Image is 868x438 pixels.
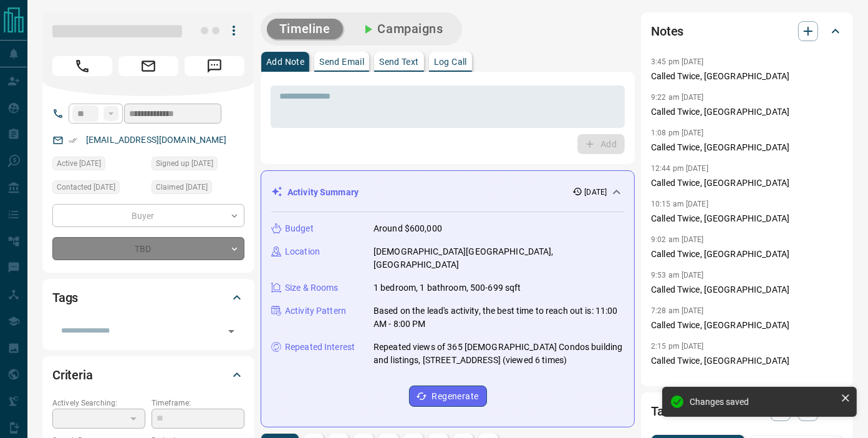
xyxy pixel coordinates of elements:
[185,56,244,76] span: Message
[285,281,339,294] p: Size & Rooms
[52,365,93,385] h2: Criteria
[152,397,244,409] p: Timeframe:
[86,135,227,145] a: [EMAIL_ADDRESS][DOMAIN_NAME]
[287,186,359,199] p: Activity Summary
[57,157,101,170] span: Active [DATE]
[223,323,240,340] button: Open
[374,281,521,294] p: 1 bedroom, 1 bathroom, 500-699 sqft
[690,397,836,407] div: Changes saved
[651,212,843,225] p: Called Twice, [GEOGRAPHIC_DATA]
[319,57,364,66] p: Send Email
[379,57,419,66] p: Send Text
[651,271,704,280] p: 9:53 am [DATE]
[156,181,208,193] span: Claimed [DATE]
[348,19,456,39] button: Campaigns
[69,136,77,145] svg: Email Verified
[52,180,145,198] div: Mon Aug 18 2025
[651,235,704,244] p: 9:02 am [DATE]
[271,181,624,204] div: Activity Summary[DATE]
[434,57,467,66] p: Log Call
[266,57,304,66] p: Add Note
[651,401,682,421] h2: Tasks
[118,56,178,76] span: Email
[52,237,244,260] div: TBD
[651,248,843,261] p: Called Twice, [GEOGRAPHIC_DATA]
[52,288,78,308] h2: Tags
[651,70,843,83] p: Called Twice, [GEOGRAPHIC_DATA]
[374,245,624,271] p: [DEMOGRAPHIC_DATA][GEOGRAPHIC_DATA], [GEOGRAPHIC_DATA]
[651,57,704,66] p: 3:45 pm [DATE]
[57,181,115,193] span: Contacted [DATE]
[651,396,843,426] div: Tasks
[651,200,708,208] p: 10:15 am [DATE]
[651,342,704,351] p: 2:15 pm [DATE]
[152,157,244,174] div: Mon Aug 18 2025
[651,105,843,119] p: Called Twice, [GEOGRAPHIC_DATA]
[52,204,244,227] div: Buyer
[285,341,355,354] p: Repeated Interest
[651,21,683,41] h2: Notes
[52,397,145,409] p: Actively Searching:
[651,377,708,386] p: 12:13 pm [DATE]
[285,245,320,258] p: Location
[651,129,704,137] p: 1:08 pm [DATE]
[52,56,112,76] span: Call
[651,177,843,190] p: Called Twice, [GEOGRAPHIC_DATA]
[651,354,843,367] p: Called Twice, [GEOGRAPHIC_DATA]
[651,164,708,173] p: 12:44 pm [DATE]
[409,386,487,407] button: Regenerate
[651,16,843,46] div: Notes
[267,19,343,39] button: Timeline
[651,141,843,154] p: Called Twice, [GEOGRAPHIC_DATA]
[52,157,145,174] div: Thu Aug 21 2025
[374,341,624,367] p: Repeated views of 365 [DEMOGRAPHIC_DATA] Condos building and listings, [STREET_ADDRESS] (viewed 6...
[374,304,624,331] p: Based on the lead's activity, the best time to reach out is: 11:00 AM - 8:00 PM
[156,157,213,170] span: Signed up [DATE]
[585,187,607,198] p: [DATE]
[651,283,843,296] p: Called Twice, [GEOGRAPHIC_DATA]
[651,93,704,102] p: 9:22 am [DATE]
[52,283,244,313] div: Tags
[374,222,442,235] p: Around $600,000
[651,319,843,332] p: Called Twice, [GEOGRAPHIC_DATA]
[651,306,704,315] p: 7:28 am [DATE]
[285,222,314,235] p: Budget
[285,304,346,318] p: Activity Pattern
[152,180,244,198] div: Mon Aug 18 2025
[52,360,244,390] div: Criteria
